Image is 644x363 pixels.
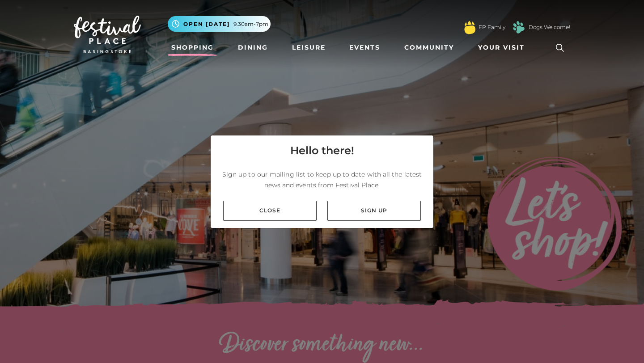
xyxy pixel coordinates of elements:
a: Sign up [327,201,421,221]
p: Sign up to our mailing list to keep up to date with all the latest news and events from Festival ... [218,169,426,190]
a: Events [346,39,384,56]
a: Dining [234,39,271,56]
h4: Hello there! [290,143,354,159]
a: Close [223,201,317,221]
a: Community [401,39,458,56]
span: 9.30am-7pm [233,20,268,28]
button: Open [DATE] 9.30am-7pm [168,16,271,32]
a: Dogs Welcome! [529,23,570,31]
a: Leisure [288,39,329,56]
span: Open [DATE] [183,20,230,28]
a: FP Family [479,23,505,31]
a: Your Visit [475,39,533,56]
a: Shopping [168,39,217,56]
span: Your Visit [478,43,525,52]
img: Festival Place Logo [74,16,141,53]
